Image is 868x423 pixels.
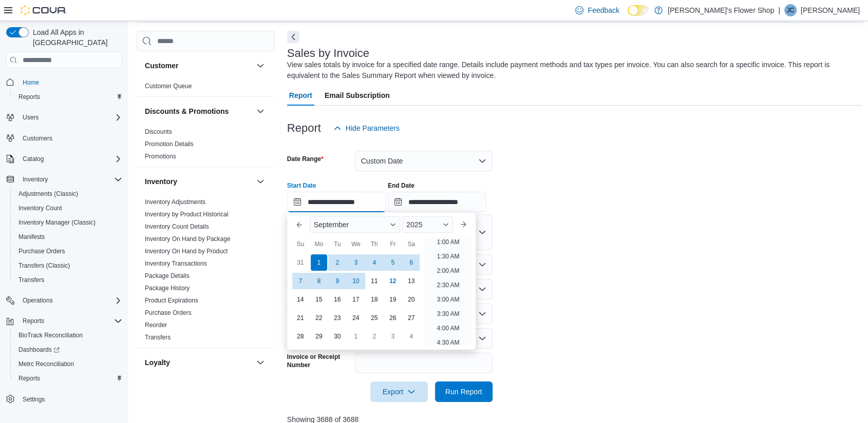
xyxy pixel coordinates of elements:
span: Inventory Adjustments [145,198,205,206]
span: Customer Queue [145,82,192,90]
span: Inventory Manager (Classic) [18,218,96,227]
a: Purchase Orders [145,309,192,316]
div: Su [292,236,309,252]
div: day-25 [366,310,383,326]
button: Inventory [145,176,252,187]
button: Export [370,381,428,402]
div: View sales totals by invoice for a specified date range. Details include payment methods and tax ... [287,59,858,81]
button: Run Report [435,381,493,402]
button: Operations [18,294,57,307]
span: BioTrack Reconciliation [14,329,122,341]
button: Discounts & Promotions [145,106,252,116]
div: day-4 [366,254,383,271]
div: Fr [385,236,401,252]
h3: Sales by Invoice [287,47,369,59]
div: day-26 [385,310,401,326]
span: Discounts [145,128,172,136]
span: Run Report [445,387,482,397]
span: Manifests [18,233,45,241]
a: Customers [18,132,56,145]
span: Metrc Reconciliation [14,358,122,370]
div: day-5 [385,254,401,271]
input: Dark Mode [628,5,649,16]
span: Inventory [18,173,122,186]
div: day-28 [292,328,309,345]
a: Reports [14,372,44,385]
div: day-13 [403,273,420,289]
span: Home [23,78,39,87]
span: Reports [18,374,40,382]
div: Customer [137,80,275,96]
button: Reports [10,90,126,104]
span: Package Details [145,272,190,280]
input: Press the down key to open a popover containing a calendar. [388,192,486,212]
div: day-3 [348,254,364,271]
a: Dashboards [10,343,126,357]
button: Reports [2,314,126,328]
div: day-22 [311,310,327,326]
h3: Customer [145,61,178,71]
div: day-21 [292,310,309,326]
button: Transfers (Classic) [10,258,126,273]
span: Home [18,75,122,88]
button: Inventory Manager (Classic) [10,215,126,230]
input: Press the down key to enter a popover containing a calendar. Press the escape key to close the po... [287,192,386,212]
div: Inventory [137,196,275,348]
a: Home [18,76,43,89]
span: Inventory Transactions [145,259,207,268]
span: Transfers [18,276,44,284]
button: Users [2,110,126,125]
a: Transfers [14,274,48,286]
div: day-1 [311,254,327,271]
div: We [348,236,364,252]
span: Inventory by Product Historical [145,210,229,218]
button: Inventory [2,172,126,187]
div: day-11 [366,273,383,289]
a: Purchase Orders [14,245,69,257]
span: Inventory Manager (Classic) [14,216,122,229]
a: Reorder [145,321,167,329]
span: September [314,220,349,229]
button: Customers [2,131,126,146]
div: day-9 [329,273,346,289]
button: Catalog [2,152,126,166]
div: day-23 [329,310,346,326]
span: Reports [23,317,44,325]
button: Inventory [254,175,267,188]
a: Transfers (Classic) [14,259,74,272]
span: Transfers [145,333,171,341]
span: Operations [18,294,122,307]
span: Transfers (Classic) [18,261,70,270]
div: day-27 [403,310,420,326]
span: Feedback [588,5,619,15]
span: Purchase Orders [14,245,122,257]
span: Package History [145,284,190,292]
span: Users [18,111,122,124]
button: Previous Month [291,216,308,233]
span: Report [289,85,312,106]
p: | [778,4,780,16]
button: Catalog [18,153,48,165]
li: 3:00 AM [432,293,463,306]
a: Inventory Count Details [145,223,209,230]
a: Transfers [145,334,171,341]
button: Reports [10,371,126,386]
label: Start Date [287,182,316,190]
button: Customer [254,59,267,72]
span: Reports [18,315,122,327]
ul: Time [425,237,471,346]
a: Inventory Transactions [145,260,207,267]
div: day-14 [292,291,309,308]
a: Inventory Count [14,202,66,214]
label: Invoice or Receipt Number [287,353,351,369]
span: Reports [14,372,122,385]
div: day-1 [348,328,364,345]
span: Promotions [145,152,176,160]
div: day-30 [329,328,346,345]
div: day-17 [348,291,364,308]
span: Inventory On Hand by Package [145,235,231,243]
a: Reports [14,91,44,103]
button: Reports [18,315,48,327]
span: Adjustments (Classic) [18,190,78,198]
span: Settings [23,395,45,404]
